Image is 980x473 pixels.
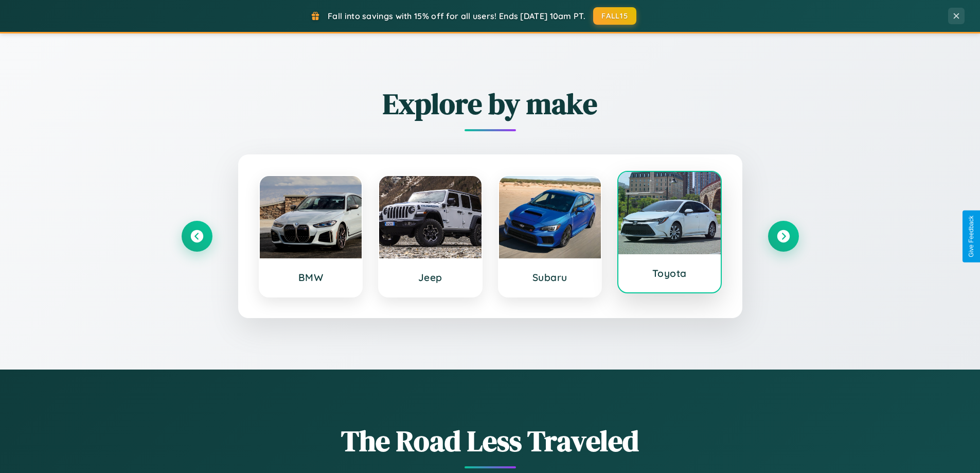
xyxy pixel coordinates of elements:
[509,271,591,284] h3: Subaru
[182,421,799,461] h1: The Road Less Traveled
[629,267,710,279] h3: Toyota
[182,84,799,124] h2: Explore by make
[593,7,636,25] button: FALL15
[389,271,471,284] h3: Jeep
[328,11,585,21] span: Fall into savings with 15% off for all users! Ends [DATE] 10am PT.
[270,271,352,284] h3: BMW
[968,216,975,257] div: Give Feedback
